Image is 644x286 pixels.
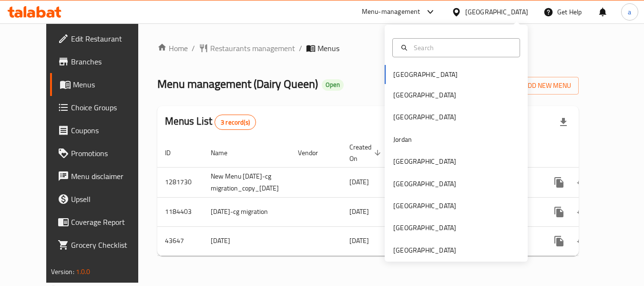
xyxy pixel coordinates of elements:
div: [GEOGRAPHIC_DATA] [393,112,456,122]
div: [GEOGRAPHIC_DATA] [393,90,456,100]
button: Change Status [571,201,593,223]
span: [DATE] [349,205,369,218]
span: Branches [71,56,146,67]
input: Search [410,42,514,53]
span: Menus [317,42,339,54]
a: Upsell [50,188,154,211]
span: 1.0.0 [76,265,91,278]
a: Coupons [50,119,154,142]
div: Open [322,79,344,91]
div: Export file [552,111,575,134]
span: Coupons [71,125,146,136]
span: Name [211,147,240,159]
div: [GEOGRAPHIC_DATA] [393,201,456,211]
a: Menus [50,73,154,96]
span: Vendor [298,147,330,159]
button: more [548,201,571,223]
td: 43647 [157,226,203,255]
span: 3 record(s) [215,118,256,127]
div: Menu-management [362,6,420,18]
a: Branches [50,50,154,73]
span: Menus [73,79,146,90]
td: New Menu [DATE]-cg migration_copy_[DATE] [203,167,290,197]
span: Created On [349,141,384,164]
button: more [548,171,571,194]
button: Change Status [571,171,593,194]
span: Menu disclaimer [71,170,146,182]
span: Add New Menu [512,80,571,92]
span: a [628,7,631,17]
td: 1281730 [157,167,203,197]
span: [DATE] [349,176,369,188]
span: [DATE] [349,234,369,247]
td: 1184403 [157,197,203,226]
span: Menu management ( Dairy Queen ) [157,73,318,95]
div: Total records count [215,115,256,130]
span: Grocery Checklist [71,239,146,251]
li: / [192,42,195,54]
a: Home [157,42,188,54]
a: Edit Restaurant [50,27,154,50]
div: [GEOGRAPHIC_DATA] [393,156,456,167]
a: Menu disclaimer [50,165,154,188]
span: Promotions [71,148,146,159]
a: Choice Groups [50,96,154,119]
td: [DATE]-cg migration [203,197,290,226]
a: Promotions [50,142,154,165]
nav: breadcrumb [157,42,579,54]
span: Edit Restaurant [71,33,146,44]
a: Restaurants management [199,42,295,54]
li: / [299,42,302,54]
button: Add New Menu [505,77,579,95]
span: ID [165,147,183,159]
div: [GEOGRAPHIC_DATA] [393,245,456,255]
td: [DATE] [203,226,290,255]
button: more [548,230,571,253]
a: Coverage Report [50,211,154,233]
div: [GEOGRAPHIC_DATA] [393,179,456,189]
span: Upsell [71,193,146,205]
div: [GEOGRAPHIC_DATA] [465,7,528,17]
h2: Menus List [165,114,256,130]
div: [GEOGRAPHIC_DATA] [393,222,456,233]
button: Change Status [571,230,593,253]
a: Grocery Checklist [50,233,154,256]
span: Restaurants management [210,42,295,54]
span: Open [322,81,344,89]
span: Choice Groups [71,102,146,113]
div: Jordan [393,134,412,145]
span: Version: [51,265,74,278]
span: Coverage Report [71,216,146,228]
